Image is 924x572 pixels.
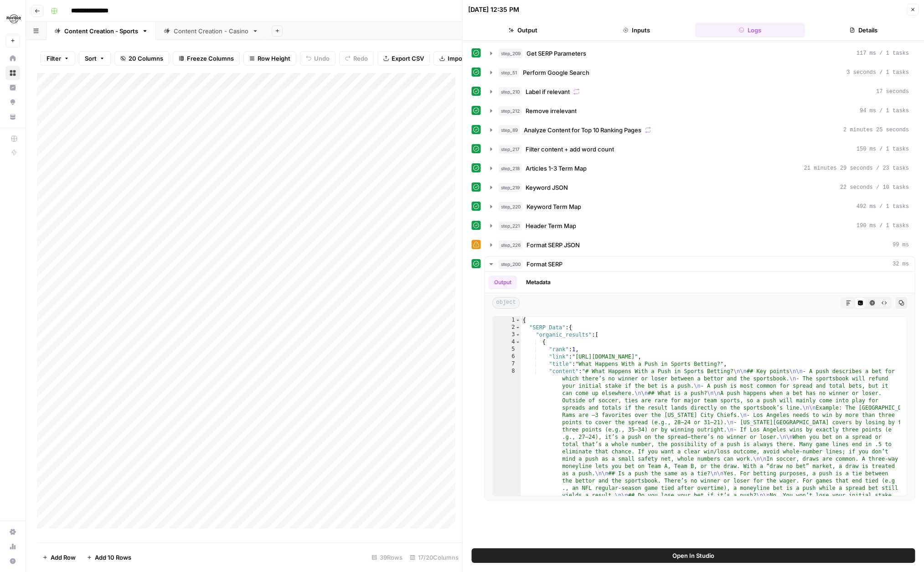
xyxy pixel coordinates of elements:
[527,202,581,211] span: Keyword Term Map
[5,525,20,539] a: Settings
[468,23,578,37] button: Output
[472,548,915,563] button: Open In Studio
[521,276,556,289] button: Metadata
[485,84,915,99] button: 17 seconds
[857,145,909,153] span: 150 ms / 1 tasks
[46,22,156,40] a: Content Creation - Sports
[81,550,137,565] button: Add 10 Rows
[485,123,915,137] button: 2 minutes 25 seconds
[499,49,523,58] span: step_209
[492,297,520,309] span: object
[516,338,521,346] span: Toggle code folding, rows 4 through 1014
[523,68,589,77] span: Perform Google Search
[499,240,523,250] span: step_226
[5,95,20,109] a: Opportunities
[493,346,521,353] div: 5
[485,257,915,271] button: 32 ms
[857,222,909,230] span: 190 ms / 1 tasks
[499,68,519,77] span: step_51
[5,10,22,27] img: Hard Rock Digital Logo
[493,331,521,338] div: 3
[499,260,523,269] span: step_200
[840,183,909,192] span: 22 seconds / 10 tasks
[526,164,587,173] span: Articles 1-3 Term Map
[582,23,692,37] button: Inputs
[485,199,915,214] button: 492 ms / 1 tasks
[493,360,521,368] div: 7
[368,550,406,565] div: 39 Rows
[499,164,522,173] span: step_218
[174,26,248,36] div: Content Creation - Casino
[499,87,522,96] span: step_210
[876,88,909,96] span: 17 seconds
[434,51,486,66] button: Import CSV
[527,49,586,58] span: Get SERP Parameters
[893,260,909,268] span: 32 ms
[5,554,20,568] button: Help + Support
[485,142,915,156] button: 150 ms / 1 tasks
[37,550,81,565] button: Add Row
[524,125,641,135] span: Analyze Content for Top 10 Ranking Pages
[79,51,111,66] button: Sort
[448,54,480,63] span: Import CSV
[804,164,909,172] span: 21 minutes 29 seconds / 23 tasks
[493,324,521,331] div: 2
[300,51,336,66] button: Undo
[526,106,577,115] span: Remove irrelevant
[493,317,521,324] div: 1
[526,221,576,230] span: Header Term Map
[499,183,522,192] span: step_219
[243,51,296,66] button: Row Height
[527,260,563,269] span: Format SERP
[5,80,20,95] a: Insights
[392,54,424,63] span: Export CSV
[526,145,614,154] span: Filter content + add word count
[527,240,580,250] span: Format SERP JSON
[493,353,521,360] div: 6
[485,46,915,61] button: 117 ms / 1 tasks
[5,109,20,124] a: Your Data
[64,26,138,36] div: Content Creation - Sports
[339,51,374,66] button: Redo
[5,66,20,80] a: Browse
[695,23,805,37] button: Logs
[499,202,523,211] span: step_220
[485,272,915,500] div: 32 ms
[499,145,522,154] span: step_217
[672,551,714,560] span: Open In Studio
[485,104,915,118] button: 94 ms / 1 tasks
[129,54,163,63] span: 20 Columns
[489,276,517,289] button: Output
[485,238,915,252] button: 99 ms
[173,51,240,66] button: Freeze Columns
[809,23,919,37] button: Details
[377,51,430,66] button: Export CSV
[114,51,169,66] button: 20 Columns
[5,51,20,66] a: Home
[5,7,20,30] button: Workspace: Hard Rock Digital
[499,221,522,230] span: step_221
[847,68,909,77] span: 3 seconds / 1 tasks
[499,125,520,135] span: step_89
[857,203,909,211] span: 492 ms / 1 tasks
[314,54,330,63] span: Undo
[526,183,568,192] span: Keyword JSON
[41,51,75,66] button: Filter
[516,317,521,324] span: Toggle code folding, rows 1 through 4070
[51,553,76,562] span: Add Row
[499,106,522,115] span: step_212
[860,107,909,115] span: 94 ms / 1 tasks
[5,539,20,554] a: Usage
[857,49,909,57] span: 117 ms / 1 tasks
[258,54,290,63] span: Row Height
[468,5,519,14] div: [DATE] 12:35 PM
[485,161,915,176] button: 21 minutes 29 seconds / 23 tasks
[95,553,131,562] span: Add 10 Rows
[187,54,234,63] span: Freeze Columns
[46,54,61,63] span: Filter
[843,126,909,134] span: 2 minutes 25 seconds
[156,22,266,40] a: Content Creation - Casino
[353,54,368,63] span: Redo
[406,550,462,565] div: 17/20 Columns
[516,331,521,338] span: Toggle code folding, rows 3 through 4019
